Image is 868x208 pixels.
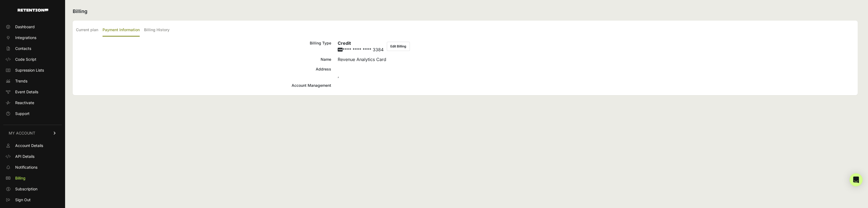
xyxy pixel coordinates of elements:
a: MY ACCOUNT [3,125,62,141]
span: Subscription [15,186,37,192]
a: Sign Out [3,196,62,204]
button: Edit Billing [387,42,410,51]
span: Event Details [15,89,38,95]
span: Contacts [15,46,31,51]
div: Address [76,66,331,79]
a: Code Script [3,55,62,64]
span: MY ACCOUNT [9,130,35,136]
div: , [338,66,854,79]
a: Supression Lists [3,66,62,75]
div: Billing Type [76,40,331,53]
div: Revenue Analytics Card [338,56,854,63]
div: Account Management [76,82,331,89]
a: Subscription [3,185,62,193]
a: Contacts [3,44,62,53]
a: Dashboard [3,23,62,31]
span: Notifications [15,165,37,170]
h6: Credit [338,40,384,46]
span: API Details [15,154,34,159]
span: Integrations [15,35,36,40]
span: Reactivate [15,100,34,105]
a: Billing [3,174,62,183]
a: Reactivate [3,98,62,107]
a: Trends [3,77,62,85]
a: API Details [3,152,62,161]
div: Open Intercom Messenger [850,173,863,186]
h2: Billing [73,8,858,15]
span: Sign Out [15,197,31,203]
img: Retention.com [18,9,48,12]
div: Name [76,56,331,63]
label: Billing History [144,24,170,37]
span: Dashboard [15,24,35,30]
label: Current plan [76,24,98,37]
a: Support [3,109,62,118]
a: Integrations [3,33,62,42]
span: Account Details [15,143,43,148]
label: Payment Information [103,24,140,37]
a: Account Details [3,141,62,150]
span: Support [15,111,30,116]
span: Code Script [15,57,36,62]
span: Trends [15,78,27,84]
a: Event Details [3,88,62,96]
span: Supression Lists [15,68,44,73]
span: Billing [15,175,25,181]
a: Notifications [3,163,62,172]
